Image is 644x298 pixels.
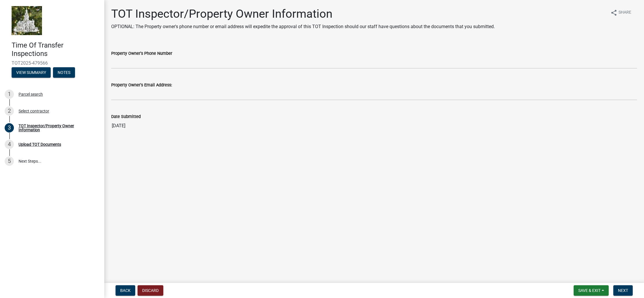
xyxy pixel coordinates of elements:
[574,285,609,296] button: Save & Exit
[111,83,172,87] label: Property Owner's Email Address:
[12,41,100,58] h4: Time Of Transfer Inspections
[619,9,631,16] span: Share
[111,115,141,119] label: Date Submitted
[19,124,95,132] div: TOT Inspector/Property Owner Information
[19,92,43,96] div: Parcel search
[116,285,135,296] button: Back
[53,67,75,78] button: Notes
[618,288,628,293] span: Next
[53,70,75,75] wm-modal-confirm: Notes
[111,7,495,21] h1: TOT Inspector/Property Owner Information
[111,52,172,56] label: Property Owner's Phone Number
[111,23,495,30] p: OPTIONAL: The Property owner's phone number or email address will expedite the approval of this T...
[12,70,51,75] wm-modal-confirm: Summary
[5,140,14,149] div: 4
[610,9,617,16] i: share
[5,123,14,132] div: 3
[19,109,49,113] div: Select contractor
[606,7,636,18] button: shareShare
[12,6,42,35] img: Marshall County, Iowa
[12,67,51,78] button: View Summary
[578,288,601,293] span: Save & Exit
[5,106,14,116] div: 2
[613,285,633,296] button: Next
[120,288,131,293] span: Back
[12,60,93,66] span: TOT2025-479566
[19,142,61,146] div: Upload TOT Documents
[5,157,14,166] div: 5
[5,90,14,99] div: 1
[138,285,163,296] button: Discard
